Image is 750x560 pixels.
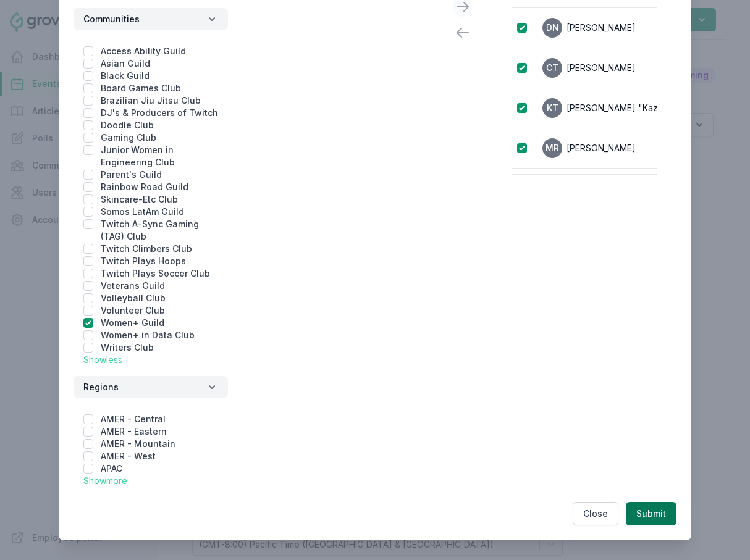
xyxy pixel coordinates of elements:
a: Show more [83,475,127,486]
label: AMER - Mountain [101,438,175,449]
span: CT [546,64,558,72]
a: Show less [83,354,122,365]
label: Veterans Guild [101,280,165,291]
button: Close [573,502,618,525]
label: Volunteer Club [101,305,165,316]
label: Twitch Climbers Club [101,243,192,254]
div: [PERSON_NAME] [567,62,636,74]
div: [PERSON_NAME] [567,22,636,34]
button: Submit [626,502,676,525]
label: Writers Club [101,342,154,353]
button: Communities [74,8,228,30]
span: DN [546,23,559,32]
span: KT [547,104,558,112]
label: Women+ in Data Club [101,330,195,340]
label: DJ's & Producers of Twitch [101,107,218,118]
span: Communities [83,13,140,25]
label: Gaming Club [101,132,156,143]
label: Asian Guild [101,58,150,69]
label: Parent's Guild [101,169,162,180]
label: Black Guild [101,70,150,81]
label: Twitch A-Sync Gaming (TAG) Club [101,219,199,241]
label: Women+ Guild [101,317,164,328]
label: Volleyball Club [101,293,166,303]
span: MR [546,144,559,153]
label: Doodle Club [101,120,154,130]
label: Junior Women in Engineering Club [101,144,175,167]
label: Brazilian Jiu Jitsu Club [101,95,201,106]
label: Twitch Plays Hoops [101,256,186,266]
label: AMER - West [101,451,156,461]
div: [PERSON_NAME] "Kazzy" [PERSON_NAME] [567,102,744,114]
label: AMER - Eastern [101,426,167,437]
label: Twitch Plays Soccer Club [101,268,210,278]
label: APAC [101,463,122,474]
div: [PERSON_NAME] [567,142,636,154]
label: AMER - Central [101,414,166,424]
button: Regions [74,376,228,398]
label: Somos LatAm Guild [101,206,184,217]
label: Skincare-Etc Club [101,194,178,204]
label: Board Games Club [101,83,181,93]
label: Rainbow Road Guild [101,182,188,192]
label: Access Ability Guild [101,46,186,56]
span: Regions [83,381,119,393]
